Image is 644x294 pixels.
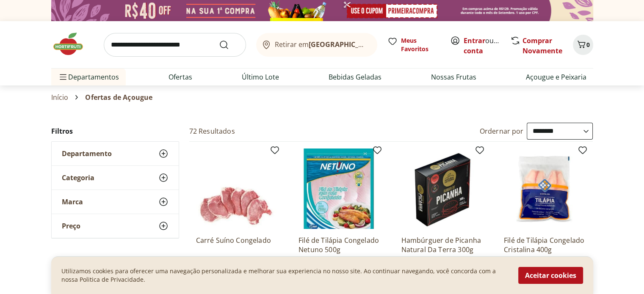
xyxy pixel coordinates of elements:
button: Menu [58,67,68,87]
button: Departamento [52,142,179,165]
a: Nossas Frutas [431,72,476,82]
a: Ofertas [169,72,192,82]
button: Aceitar cookies [518,267,583,284]
img: Filé de Tilápia Congelado Netuno 500g [299,148,379,229]
a: Filé de Tilápia Congelado Cristalina 400g [504,236,584,254]
h2: Filtros [51,123,179,140]
button: Carrinho [573,35,593,55]
h2: 72 Resultados [189,126,235,136]
span: Preço [62,222,80,230]
span: Ofertas de Açougue [85,93,152,101]
a: Açougue e Peixaria [526,72,586,82]
button: Marca [52,190,179,214]
span: 0 [586,41,590,49]
button: Preço [52,214,179,238]
a: Entrar [464,36,485,45]
p: Utilizamos cookies para oferecer uma navegação personalizada e melhorar sua experiencia no nosso ... [61,267,508,284]
button: Submit Search [219,40,239,50]
span: ou [464,36,501,56]
a: Hambúrguer de Picanha Natural Da Terra 300g [401,236,481,254]
a: Bebidas Geladas [329,72,381,82]
a: Início [51,93,69,101]
a: Último Lote [242,72,279,82]
img: Filé de Tilápia Congelado Cristalina 400g [504,148,584,229]
span: Retirar em [275,41,368,48]
a: Criar conta [464,36,510,55]
a: Meus Favoritos [387,36,440,53]
span: Departamentos [58,67,119,87]
input: search [104,33,246,57]
button: Retirar em[GEOGRAPHIC_DATA]/[GEOGRAPHIC_DATA] [256,33,377,57]
span: Marca [62,198,83,206]
span: Meus Favoritos [401,36,440,53]
img: Hambúrguer de Picanha Natural Da Terra 300g [401,148,481,229]
label: Ordernar por [480,126,524,136]
img: Carré Suíno Congelado [196,148,276,229]
span: Departamento [62,149,112,158]
b: [GEOGRAPHIC_DATA]/[GEOGRAPHIC_DATA] [309,40,451,49]
a: Filé de Tilápia Congelado Netuno 500g [299,236,379,254]
a: Carré Suíno Congelado [196,236,276,254]
img: Hortifruti [51,31,94,57]
span: Categoria [62,173,94,182]
button: Categoria [52,166,179,190]
a: Comprar Novamente [522,36,562,55]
